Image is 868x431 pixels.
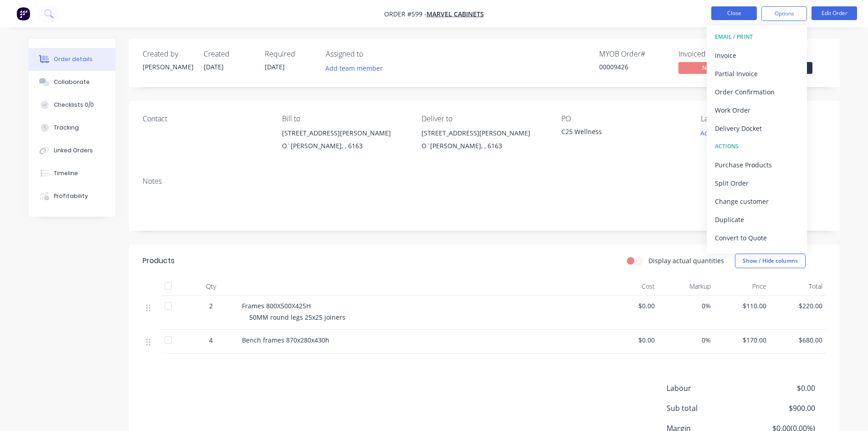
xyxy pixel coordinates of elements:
div: Tracking [54,124,79,132]
div: Created [204,50,254,58]
div: Collaborate [54,78,90,86]
div: Invoiced [678,50,747,58]
img: Factory [16,7,30,21]
div: Required [265,50,315,58]
div: Duplicate [715,213,799,226]
button: Add team member [320,62,387,74]
div: Qty [184,277,238,296]
div: 00009426 [599,62,668,72]
div: Labels [701,114,826,123]
span: [DATE] [204,62,224,71]
div: [STREET_ADDRESS][PERSON_NAME] [282,127,407,140]
div: [STREET_ADDRESS][PERSON_NAME] [421,127,546,140]
button: Profitability [29,185,115,208]
div: Work Order [715,104,799,117]
button: Close [711,6,757,20]
div: Markup [658,277,714,296]
div: MYOB Order # [599,50,668,58]
span: Order #599 - [384,10,426,18]
button: Collaborate [29,71,115,93]
span: $220.00 [774,301,822,311]
span: 0% [662,335,711,345]
span: Frames 800X500X425H [242,301,311,310]
div: Profitability [54,192,88,200]
span: [DATE] [265,62,285,71]
div: PO [561,114,686,123]
div: Delivery Docket [715,122,799,135]
div: Created by [143,50,193,58]
span: $900.00 [747,403,815,414]
button: Order details [29,48,115,71]
div: Partial Invoice [715,67,799,80]
button: Timeline [29,162,115,185]
button: Show / Hide columns [735,254,806,268]
div: Checklists 0/0 [54,101,94,109]
div: Purchase Products [715,158,799,171]
div: Products [143,255,175,266]
div: EMAIL / PRINT [715,31,799,43]
button: Options [761,6,807,21]
div: Invoice [715,49,799,62]
div: [PERSON_NAME] [143,62,193,72]
div: Convert to Quote [715,231,799,244]
span: $680.00 [774,335,822,345]
label: Display actual quantities [648,256,724,265]
div: Assigned to [326,50,417,58]
button: Add labels [696,127,738,139]
div: Order details [54,55,92,63]
div: Bill to [282,114,407,123]
button: Edit Order [812,6,857,20]
div: Contact [143,114,267,123]
span: No [678,62,733,73]
button: Tracking [29,116,115,139]
div: Notes [143,177,826,186]
a: Marvel Cabinets [426,10,484,18]
span: 0% [662,301,711,311]
span: 2 [209,301,213,311]
div: Price [714,277,770,296]
span: 4 [209,335,213,345]
div: O`[PERSON_NAME], , 6163 [282,140,407,152]
div: Deliver to [421,114,546,123]
div: Linked Orders [54,146,93,155]
div: O`[PERSON_NAME], , 6163 [421,140,546,152]
button: Linked Orders [29,139,115,162]
span: $110.00 [718,301,767,311]
div: Order Confirmation [715,85,799,99]
span: Labour [667,383,748,394]
span: Sub total [667,403,748,414]
span: $170.00 [718,335,767,345]
div: C25 Wellness [561,127,675,140]
div: Change customer [715,195,799,208]
div: Cost [603,277,659,296]
div: Split Order [715,177,799,190]
div: [STREET_ADDRESS][PERSON_NAME]O`[PERSON_NAME], , 6163 [421,127,546,156]
span: $0.00 [747,383,815,394]
div: ACTIONS [715,140,799,152]
button: Add team member [326,62,388,74]
div: Archive [715,249,799,263]
div: Timeline [54,169,78,177]
button: Checklists 0/0 [29,93,115,116]
span: 50MM round legs 25x25 joiners [249,313,345,322]
span: $0.00 [606,335,655,345]
div: Total [770,277,826,296]
span: $0.00 [606,301,655,311]
div: [STREET_ADDRESS][PERSON_NAME]O`[PERSON_NAME], , 6163 [282,127,407,156]
span: Bench frames 870x280x430h [242,336,329,344]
